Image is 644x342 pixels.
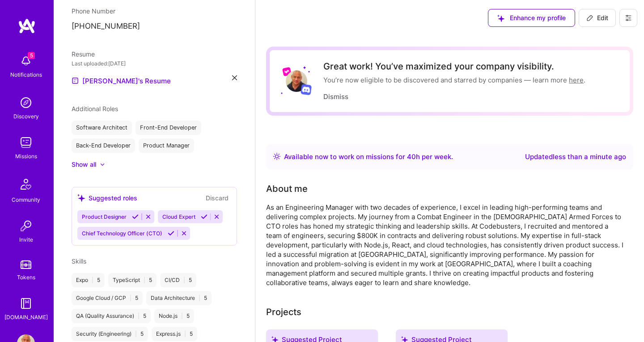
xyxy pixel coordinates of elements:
img: Availability [273,153,280,160]
i: Accept [201,213,208,220]
span: Phone Number [72,7,115,15]
img: Invite [17,217,35,235]
img: Community [15,173,37,195]
i: icon SuggestedTeams [77,194,85,202]
div: Updated less than a minute ago [525,152,626,162]
img: Discord logo [301,84,312,95]
div: As an Engineering Manager with two decades of experience, I excel in leading high-performing team... [266,203,624,287]
img: Resume [72,77,79,84]
div: Great work! You’ve maximized your company visibility. [323,61,585,72]
i: Reject [145,213,152,220]
span: 40 [407,152,416,161]
p: [PHONE_NUMBER] [72,21,237,32]
div: Software Architect [72,121,132,135]
span: Skills [72,257,86,265]
div: Data Architecture 5 [146,291,212,305]
div: Tokens [17,273,35,282]
span: | [130,294,131,302]
span: Chief Technology Officer (CTO) [82,230,162,237]
span: Additional Roles [72,105,118,113]
img: Lyft logo [282,67,292,76]
span: Edit [586,13,608,22]
div: Discovery [13,112,39,121]
i: Accept [132,213,139,220]
div: CI/CD 5 [160,273,196,287]
i: icon Close [232,75,237,80]
a: here [569,76,584,84]
span: | [138,312,140,320]
span: Cloud Expert [162,213,195,220]
div: [DOMAIN_NAME] [4,312,48,322]
div: About me [266,182,308,195]
div: Suggested roles [77,193,137,203]
img: guide book [17,294,35,312]
span: Product Designer [82,213,127,220]
div: Missions [15,152,37,161]
div: Notifications [10,70,42,79]
div: Community [12,195,40,204]
div: Last uploaded: [DATE] [72,59,237,68]
div: Tell us a little about yourself [266,182,308,195]
div: null [579,9,616,27]
div: You’re now eligible to be discovered and starred by companies — learn more . [323,75,585,85]
div: QA (Quality Assurance) 5 [72,309,151,323]
div: Google Cloud / GCP 5 [72,291,143,305]
i: Reject [181,230,187,237]
div: Available now to work on missions for h per week . [284,152,453,162]
span: | [183,277,185,284]
i: Reject [213,213,220,220]
div: Expo 5 [72,273,105,287]
img: bell [17,52,35,70]
span: 5 [28,52,35,59]
div: Back-End Developer [72,139,135,153]
div: Show all [72,160,96,169]
img: logo [18,18,36,34]
img: discovery [17,94,35,112]
span: Resume [72,50,95,58]
span: | [181,312,183,320]
img: teamwork [17,134,35,152]
div: Express.js 5 [152,327,197,341]
a: [PERSON_NAME]'s Resume [72,75,171,86]
i: Accept [168,230,174,237]
span: | [144,277,145,284]
span: | [184,330,186,338]
div: Projects [266,305,301,319]
div: TypeScript 5 [108,273,157,287]
div: Product Manager [139,139,194,153]
div: Security (Engineering) 5 [72,327,148,341]
div: Invite [19,235,33,244]
span: | [135,330,137,338]
button: Discard [203,193,231,203]
button: Dismiss [323,92,348,101]
span: | [199,294,200,302]
div: Node.js 5 [154,309,194,323]
span: | [92,277,93,284]
div: Front-End Developer [136,121,201,135]
img: tokens [21,260,31,269]
img: User Avatar [286,70,307,92]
